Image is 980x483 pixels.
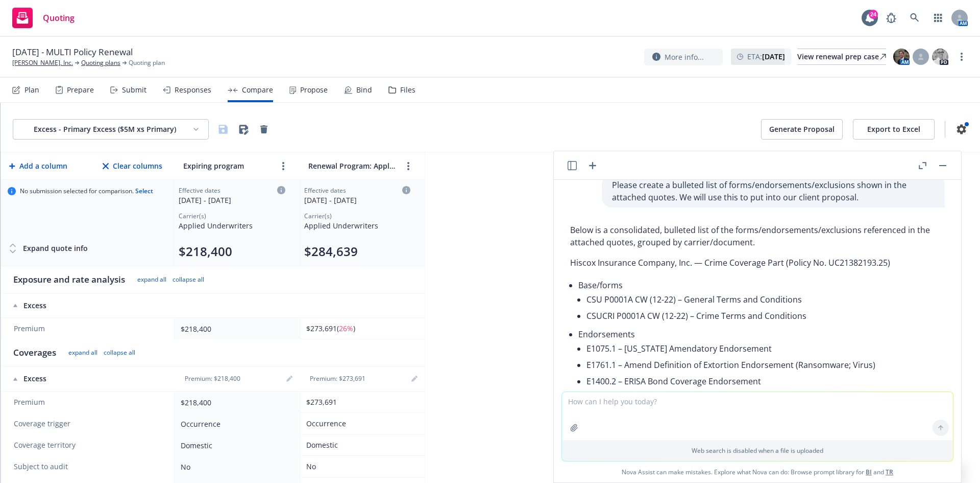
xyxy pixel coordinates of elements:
div: Excess - Primary Excess ($5M xs Primary) [21,124,188,134]
span: [DATE] - MULTI Policy Renewal [12,46,133,58]
span: Subject to audit [14,462,164,472]
div: Prepare [67,86,94,94]
a: editPencil [408,373,421,385]
button: Generate Proposal [761,119,843,140]
span: $273,691 ( ) [306,324,355,333]
button: expand all [137,275,166,284]
li: CSUCRI P0001A CW (12-22) – Crime Terms and Conditions [586,308,945,324]
button: $284,639 [304,243,358,260]
p: Hiscox Insurance Company, Inc. — Crime Coverage Part (Policy No. UC21382193.25) [570,257,945,269]
button: $218,400 [179,243,232,260]
div: Carrier(s) [304,212,410,220]
a: Switch app [928,8,948,28]
a: BI [866,468,872,476]
div: Occurrence [181,419,289,429]
button: Add a column [7,156,69,176]
a: more [277,160,289,172]
div: Total premium (click to edit billing info) [179,243,285,260]
div: Occurrence [306,418,414,429]
button: expand all [68,349,97,357]
span: Nova Assist can make mistakes. Explore what Nova can do: Browse prompt library for and [558,462,957,482]
div: Propose [300,86,328,94]
a: editPencil [283,373,296,385]
div: No [306,461,414,472]
div: Domestic [181,440,289,451]
span: ETA : [747,51,785,62]
div: Excess [13,374,164,384]
div: $273,691 [306,397,414,407]
div: Applied Underwriters [304,220,410,231]
button: collapse all [104,349,135,357]
div: Total premium (click to edit billing info) [304,243,410,260]
div: Effective dates [179,186,285,195]
div: Excess [13,301,164,311]
div: Effective dates [304,186,410,195]
input: Expiring program [181,158,273,173]
a: [PERSON_NAME], Inc. [12,58,73,67]
div: Submit [122,86,146,94]
span: Premium [14,324,164,334]
div: Premium: $273,691 [304,375,372,383]
span: No submission selected for comparison. [20,187,153,195]
li: CSU P0001A CW (12-22) – General Terms and Conditions [586,291,945,308]
li: Endorsements [578,326,945,392]
input: Renewal Program: Applied Underwriters [306,158,398,173]
img: photo [893,49,910,65]
div: $218,400 [181,324,289,334]
li: E1075.1 – [US_STATE] Amendatory Endorsement [586,340,945,357]
span: Quoting plan [129,58,165,67]
span: Coverage territory [14,440,164,450]
a: more [955,51,968,63]
span: More info... [665,52,704,62]
div: Exposure and rate analysis [13,273,125,286]
button: Export to Excel [853,119,935,140]
div: Compare [242,86,273,94]
div: $218,400 [181,397,289,408]
li: E1761.1 – Amend Definition of Extortion Endorsement (Ransomware; Virus) [586,357,945,373]
div: Carrier(s) [179,212,285,220]
div: View renewal prep case [797,49,886,64]
a: TR [886,468,893,476]
span: Coverage trigger [14,419,164,429]
button: More info... [644,49,723,65]
span: Quoting [43,14,75,22]
p: Below is a consolidated, bulleted list of the forms/endorsements/exclusions referenced in the att... [570,224,945,248]
a: View renewal prep case [797,49,886,65]
li: Base/forms [578,277,945,326]
div: Click to edit column carrier quote details [304,186,410,205]
a: more [402,160,414,172]
a: Quoting plans [81,58,120,67]
p: Please create a bulleted list of forms/endorsements/exclusions shown in the attached quotes. We w... [612,179,935,203]
button: Excess - Primary Excess ($5M xs Primary) [13,119,209,140]
div: Responses [175,86,211,94]
div: Applied Underwriters [179,220,285,231]
div: Domestic [306,440,414,450]
a: Quoting [8,4,79,32]
div: Bind [356,86,372,94]
a: Report a Bug [881,8,901,28]
div: Premium: $218,400 [179,375,247,383]
p: Web search is disabled when a file is uploaded [568,446,947,455]
a: Search [904,8,925,28]
div: [DATE] - [DATE] [304,195,410,205]
button: Clear columns [101,156,164,176]
div: Coverages [13,347,56,359]
div: 24 [869,10,878,19]
div: No [181,462,289,472]
div: Plan [24,86,39,94]
button: collapse all [173,275,204,284]
span: Premium [14,397,164,407]
strong: [DATE] [762,52,785,61]
div: Files [400,86,415,94]
button: Expand quote info [8,238,88,259]
img: photo [932,49,948,65]
li: E1400.2 – ERISA Bond Coverage Endorsement [586,373,945,389]
span: 26% [339,324,353,333]
div: [DATE] - [DATE] [179,195,285,205]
